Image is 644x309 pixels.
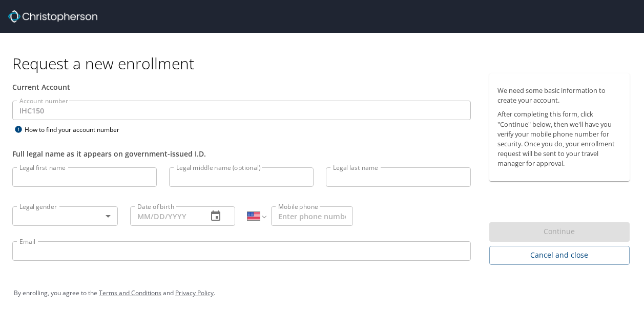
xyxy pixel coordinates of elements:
[12,148,471,159] div: Full legal name as it appears on government-issued I.D.
[130,206,200,226] input: MM/DD/YYYY
[12,53,638,73] h1: Request a new enrollment
[8,10,97,23] img: cbt logo
[497,109,621,168] p: After completing this form, click "Continue" below, then we'll have you verify your mobile phone ...
[497,86,621,105] p: We need some basic information to create your account.
[271,206,353,226] input: Enter phone number
[99,288,161,297] a: Terms and Conditions
[497,249,621,262] span: Cancel and close
[14,280,630,306] div: By enrolling, you agree to the and .
[12,206,118,226] div: ​
[489,246,630,265] button: Cancel and close
[12,82,471,92] div: Current Account
[12,123,140,136] div: How to find your account number
[175,288,214,297] a: Privacy Policy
